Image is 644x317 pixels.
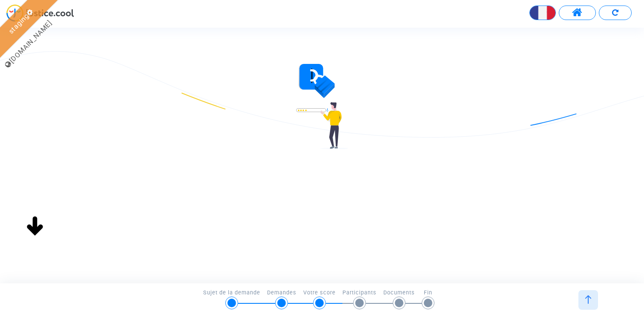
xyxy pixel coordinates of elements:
[6,4,74,22] img: jc-logo.svg
[7,12,31,35] a: staging
[529,6,556,20] button: Changer la langue
[559,6,596,20] button: Accéder à mon espace utilisateur
[612,9,618,16] img: Recommencer le formulaire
